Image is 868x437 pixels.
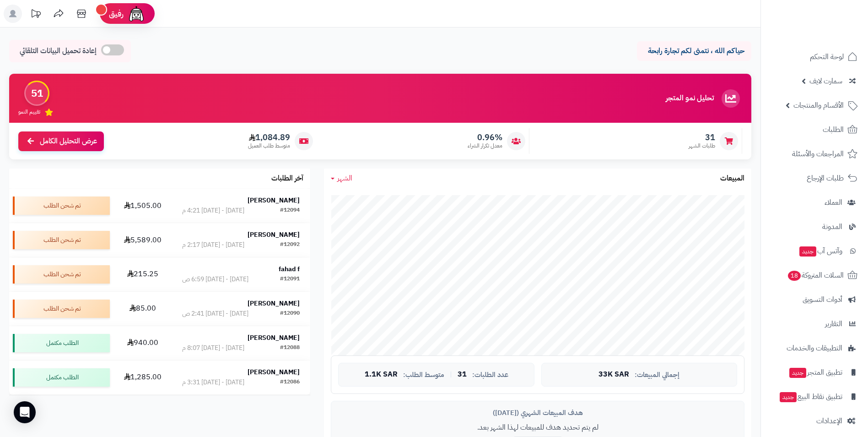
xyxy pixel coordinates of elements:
strong: [PERSON_NAME] [248,230,300,240]
div: #12092 [280,240,300,250]
td: 940.00 [113,326,172,360]
span: طلبات الإرجاع [807,172,844,185]
span: المراجعات والأسئلة [792,147,844,160]
span: الأقسام والمنتجات [793,99,844,112]
strong: fahad f [279,264,300,274]
span: معدل تكرار الشراء [468,142,502,150]
h3: تحليل نمو المتجر [666,94,714,103]
span: طلبات الشهر [689,142,715,150]
img: logo-2.png [806,26,859,45]
span: عرض التحليل الكامل [40,136,97,147]
span: سمارت لايف [809,75,842,87]
p: لم يتم تحديد هدف للمبيعات لهذا الشهر بعد. [338,422,737,433]
span: جديد [799,246,816,257]
div: تم شحن الطلب [13,231,110,249]
div: Open Intercom Messenger [14,401,36,423]
a: لوحة التحكم [766,46,863,68]
span: تقييم النمو [18,108,40,116]
span: 1,084.89 [248,132,290,142]
td: 85.00 [113,292,172,326]
span: 31 [689,132,715,142]
a: الشهر [331,173,352,184]
span: 0.96% [468,132,502,142]
td: 215.25 [113,257,172,291]
a: طلبات الإرجاع [766,167,863,189]
a: الطلبات [766,119,863,141]
span: جديد [789,368,806,378]
a: السلات المتروكة18 [766,264,863,286]
div: تم شحن الطلب [13,197,110,215]
div: تم شحن الطلب [13,300,110,318]
a: التطبيقات والخدمات [766,337,863,359]
h3: آخر الطلبات [271,175,303,183]
span: لوحة التحكم [810,50,844,63]
strong: [PERSON_NAME] [248,196,300,205]
div: #12086 [280,378,300,387]
span: الإعدادات [816,415,842,427]
span: وآتس آب [798,245,842,257]
p: حياكم الله ، نتمنى لكم تجارة رابحة [644,46,744,56]
a: تحديثات المنصة [24,5,47,25]
div: الطلب مكتمل [13,334,110,352]
div: تم شحن الطلب [13,265,110,284]
a: أدوات التسويق [766,289,863,311]
a: التقارير [766,313,863,335]
span: 31 [458,371,467,379]
a: عرض التحليل الكامل [18,131,104,151]
div: [DATE] - [DATE] 3:31 م [182,378,244,387]
div: [DATE] - [DATE] 6:59 ص [182,275,248,284]
a: المدونة [766,216,863,238]
div: الطلب مكتمل [13,368,110,387]
span: أدوات التسويق [803,293,842,306]
span: التقارير [825,317,842,330]
div: #12094 [280,206,300,215]
div: #12091 [280,275,300,284]
span: | [450,371,452,378]
span: الشهر [337,173,352,184]
img: ai-face.png [127,5,146,23]
span: عدد الطلبات: [472,371,508,379]
span: متوسط طلب العميل [248,142,290,150]
span: إعادة تحميل البيانات التلقائي [20,46,97,56]
div: [DATE] - [DATE] 8:07 م [182,344,244,353]
div: [DATE] - [DATE] 4:21 م [182,206,244,215]
span: السلات المتروكة [787,269,844,282]
h3: المبيعات [720,175,744,183]
td: 1,285.00 [113,361,172,394]
span: العملاء [825,196,842,209]
a: العملاء [766,191,863,213]
span: 18 [788,271,801,281]
span: 33K SAR [598,371,629,379]
a: الإعدادات [766,410,863,432]
span: المدونة [822,220,842,233]
td: 5,589.00 [113,223,172,257]
strong: [PERSON_NAME] [248,367,300,377]
span: متوسط الطلب: [403,371,444,379]
span: الطلبات [823,123,844,136]
td: 1,505.00 [113,189,172,223]
a: تطبيق المتجرجديد [766,361,863,383]
div: [DATE] - [DATE] 2:41 ص [182,309,248,318]
div: #12088 [280,344,300,353]
span: جديد [780,392,797,402]
a: تطبيق نقاط البيعجديد [766,386,863,408]
strong: [PERSON_NAME] [248,299,300,308]
div: هدف المبيعات الشهري ([DATE]) [338,408,737,418]
a: المراجعات والأسئلة [766,143,863,165]
div: [DATE] - [DATE] 2:17 م [182,240,244,250]
span: التطبيقات والخدمات [787,342,842,355]
strong: [PERSON_NAME] [248,333,300,343]
a: وآتس آبجديد [766,240,863,262]
span: إجمالي المبيعات: [635,371,679,379]
span: 1.1K SAR [365,371,398,379]
div: #12090 [280,309,300,318]
span: تطبيق المتجر [788,366,842,379]
span: تطبيق نقاط البيع [779,390,842,403]
span: رفيق [109,8,124,19]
